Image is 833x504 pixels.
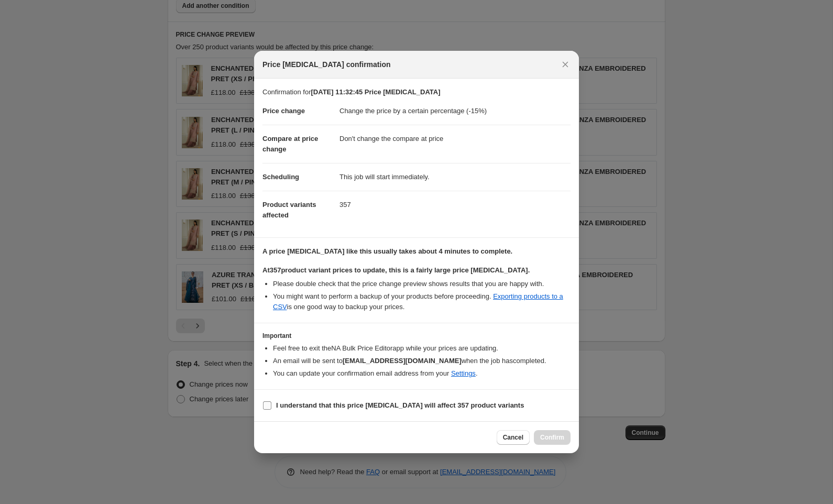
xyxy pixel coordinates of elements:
[339,97,571,125] dd: Change the price by a certain percentage (-15%)
[339,125,571,152] dd: Don't change the compare at price
[262,201,316,219] span: Product variants affected
[311,88,440,96] b: [DATE] 11:32:45 Price [MEDICAL_DATA]
[497,430,530,445] button: Cancel
[339,163,571,191] dd: This job will start immediately.
[339,191,571,218] dd: 357
[273,279,571,289] li: Please double check that the price change preview shows results that you are happy with.
[276,401,524,409] b: I understand that this price [MEDICAL_DATA] will affect 357 product variants
[262,87,571,97] p: Confirmation for
[262,332,571,340] h3: Important
[558,57,573,72] button: Close
[273,356,571,366] li: An email will be sent to when the job has completed .
[273,291,571,312] li: You might want to perform a backup of your products before proceeding. is one good way to backup ...
[262,247,512,255] b: A price [MEDICAL_DATA] like this usually takes about 4 minutes to complete.
[343,357,462,365] b: [EMAIL_ADDRESS][DOMAIN_NAME]
[273,368,571,379] li: You can update your confirmation email address from your .
[262,173,299,181] span: Scheduling
[262,266,530,274] b: At 357 product variant prices to update, this is a fairly large price [MEDICAL_DATA].
[451,369,476,377] a: Settings
[503,433,523,442] span: Cancel
[262,135,318,153] span: Compare at price change
[273,292,563,311] a: Exporting products to a CSV
[262,59,391,70] span: Price [MEDICAL_DATA] confirmation
[273,343,571,354] li: Feel free to exit the NA Bulk Price Editor app while your prices are updating.
[262,107,305,115] span: Price change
